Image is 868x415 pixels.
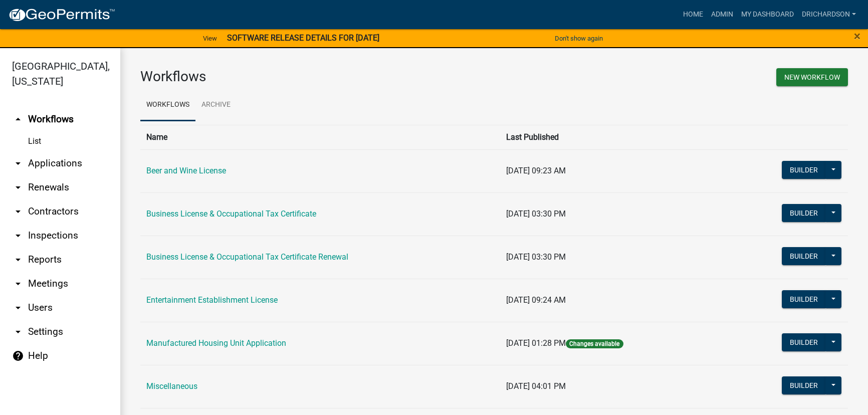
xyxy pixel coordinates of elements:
i: arrow_drop_down [12,181,24,193]
i: arrow_drop_down [12,230,24,242]
th: Name [140,125,500,149]
button: Builder [782,333,826,351]
span: [DATE] 09:24 AM [506,295,566,305]
strong: SOFTWARE RELEASE DETAILS FOR [DATE] [227,33,379,43]
button: Builder [782,204,826,222]
button: Builder [782,376,826,394]
a: Admin [707,5,737,24]
a: Business License & Occupational Tax Certificate Renewal [146,252,348,262]
button: Don't show again [551,30,607,47]
th: Last Published [500,125,726,149]
button: Builder [782,290,826,308]
span: [DATE] 09:23 AM [506,166,566,175]
a: Miscellaneous [146,381,197,391]
a: drichardson [798,5,860,24]
span: [DATE] 03:30 PM [506,209,566,219]
button: Builder [782,247,826,265]
i: arrow_drop_down [12,254,24,266]
button: Close [854,30,860,42]
i: arrow_drop_down [12,157,24,169]
button: New Workflow [776,68,848,86]
a: Business License & Occupational Tax Certificate [146,209,316,219]
a: View [199,30,221,47]
h3: Workflows [140,68,487,85]
i: help [12,350,24,362]
a: Home [679,5,707,24]
span: [DATE] 04:01 PM [506,381,566,391]
span: [DATE] 01:28 PM [506,338,566,348]
a: Entertainment Establishment License [146,295,278,305]
i: arrow_drop_down [12,278,24,290]
i: arrow_drop_down [12,205,24,218]
span: × [854,29,860,43]
i: arrow_drop_up [12,113,24,125]
span: [DATE] 03:30 PM [506,252,566,262]
a: Workflows [140,89,195,121]
i: arrow_drop_down [12,326,24,338]
a: Manufactured Housing Unit Application [146,338,286,348]
i: arrow_drop_down [12,302,24,314]
a: Archive [195,89,237,121]
a: Beer and Wine License [146,166,226,175]
a: My Dashboard [737,5,798,24]
span: Changes available [566,339,623,348]
button: Builder [782,161,826,179]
